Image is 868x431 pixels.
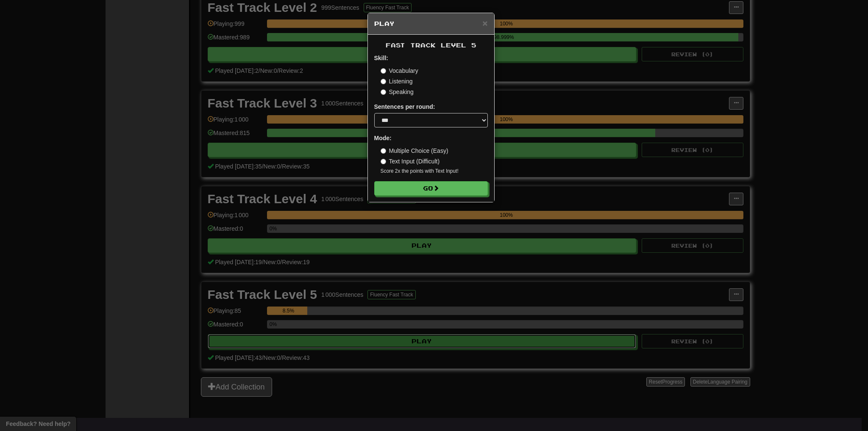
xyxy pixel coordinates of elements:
label: Listening [381,77,413,86]
input: Vocabulary [381,68,386,74]
button: Go [374,181,488,196]
button: Close [482,19,487,28]
span: × [482,18,487,28]
label: Vocabulary [381,66,418,75]
input: Speaking [381,89,386,95]
label: Speaking [381,88,414,96]
h5: Play [374,19,488,28]
strong: Mode: [374,135,392,141]
label: Multiple Choice (Easy) [381,146,448,155]
input: Text Input (Difficult) [381,159,386,164]
small: Score 2x the points with Text Input ! [381,168,488,175]
strong: Skill: [374,55,388,61]
label: Text Input (Difficult) [381,157,440,166]
input: Multiple Choice (Easy) [381,148,386,154]
span: Fast Track Level 5 [386,41,476,49]
input: Listening [381,79,386,84]
label: Sentences per round: [374,102,435,111]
